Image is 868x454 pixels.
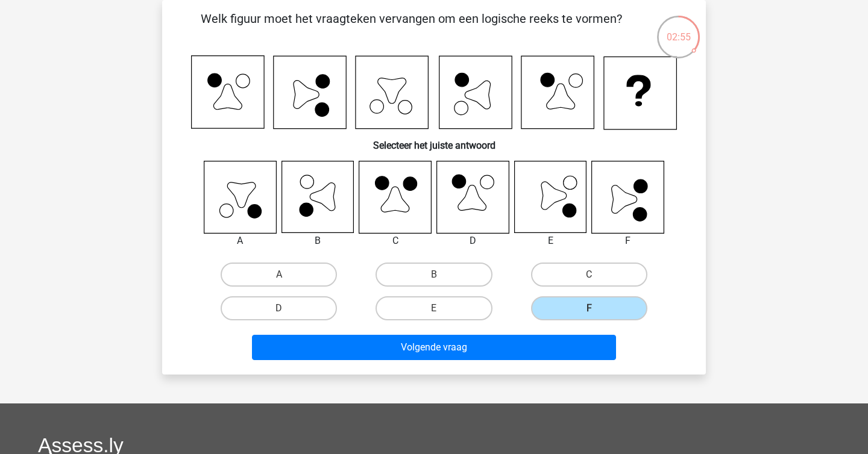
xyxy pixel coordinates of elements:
label: D [221,296,337,320]
label: C [531,263,647,287]
div: E [505,234,596,248]
h6: Selecteer het juiste antwoord [181,130,687,151]
label: B [376,263,492,287]
p: Welk figuur moet het vraagteken vervangen om een logische reeks te vormen? [181,10,641,46]
div: D [427,234,518,248]
label: E [376,296,492,320]
div: B [272,234,363,248]
label: F [531,296,647,320]
button: Volgende vraag [252,335,617,360]
div: A [195,234,286,248]
div: C [350,234,441,248]
div: 02:55 [656,14,701,45]
label: A [221,263,337,287]
div: F [582,234,673,248]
